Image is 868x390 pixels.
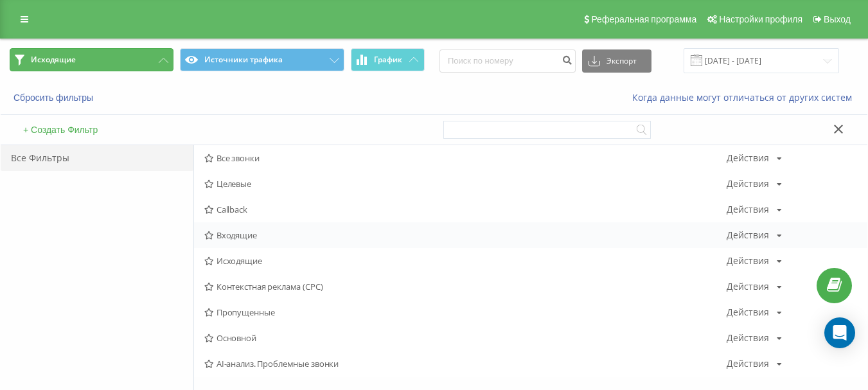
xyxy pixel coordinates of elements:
[824,317,855,348] div: Open Intercom Messenger
[632,91,858,103] a: Когда данные могут отличаться от других систем
[727,359,769,368] div: Действия
[180,48,344,71] button: Источники трафика
[1,145,193,171] div: Все Фильтры
[727,308,769,317] div: Действия
[204,179,727,188] span: Целевые
[727,154,769,163] div: Действия
[829,123,848,137] button: Закрыть
[31,55,76,65] span: Исходящие
[204,282,727,291] span: Контекстная реклама (CPC)
[727,333,769,342] div: Действия
[824,14,851,24] span: Выход
[727,282,769,291] div: Действия
[374,55,402,64] span: График
[439,49,576,73] input: Поиск по номеру
[727,231,769,240] div: Действия
[204,231,727,240] span: Входящие
[351,48,425,71] button: График
[719,14,802,24] span: Настройки профиля
[727,256,769,265] div: Действия
[10,92,100,103] button: Сбросить фильтры
[204,205,727,214] span: Callback
[204,333,727,342] span: Основной
[582,49,651,73] button: Экспорт
[591,14,696,24] span: Реферальная программа
[204,308,727,317] span: Пропущенные
[204,256,727,265] span: Исходящие
[19,124,102,136] button: + Создать Фильтр
[204,359,727,368] span: AI-анализ. Проблемные звонки
[727,205,769,214] div: Действия
[727,179,769,188] div: Действия
[204,154,727,163] span: Все звонки
[10,48,173,71] button: Исходящие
